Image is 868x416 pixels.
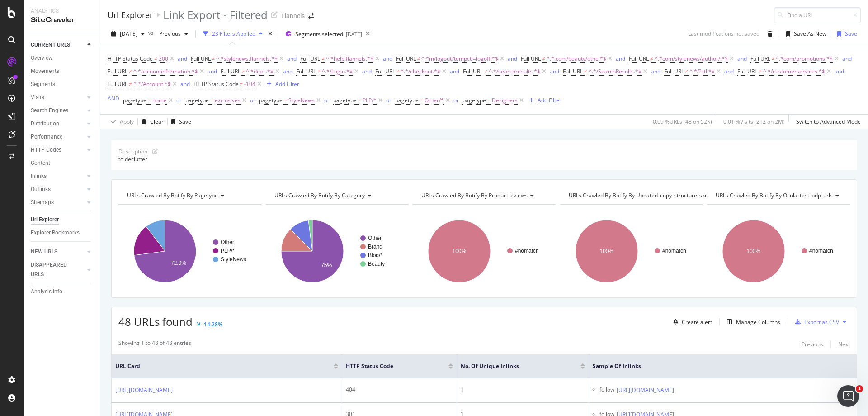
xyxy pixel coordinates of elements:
[31,80,94,89] a: Segments
[300,55,320,62] span: Full URL
[386,96,392,104] div: or
[550,67,559,75] div: and
[617,386,674,395] a: [URL][DOMAIN_NAME]
[163,7,268,23] div: Link Export - Filtered
[221,256,246,263] text: StyleNews
[133,78,171,91] span: ^.*/Account.*$
[31,247,85,257] a: NEW URLS
[802,339,823,350] button: Previous
[259,96,283,104] span: pagetype
[216,53,278,65] span: ^.*stylenews.flannels.*$
[168,115,191,129] button: Save
[835,67,844,76] button: and
[599,386,614,395] div: follow
[346,362,435,370] span: HTTP Status Code
[396,67,400,75] span: ≠
[484,67,487,75] span: ≠
[569,191,711,199] span: URLs Crawled By Botify By updated_copy_structure_skus
[682,318,712,326] div: Create alert
[31,228,80,238] div: Explorer Bookmarks
[794,30,826,38] div: Save As New
[31,215,59,225] div: Url Explorer
[31,53,52,63] div: Overview
[707,212,849,291] div: A chart.
[685,67,689,75] span: ≠
[321,263,332,269] text: 75%
[31,185,51,194] div: Outlinks
[716,191,833,199] span: URLs Crawled By Botify By ocula_test_pdp_urls
[148,96,151,104] span: =
[368,244,382,250] text: Brand
[123,96,146,104] span: pagetype
[593,362,840,370] span: Sample of Inlinks
[208,67,217,75] div: and
[724,67,734,75] div: and
[108,10,153,20] a: Url Explorer
[714,188,846,203] h4: URLs Crawled By Botify By ocula_test_pdp_urls
[273,188,401,203] h4: URLs Crawled By Botify By category
[296,67,316,75] span: Full URL
[287,54,297,63] button: and
[212,30,255,38] div: 23 Filters Applied
[31,198,54,207] div: Sitemaps
[31,198,85,207] a: Sitemaps
[31,132,85,142] a: Performance
[453,96,459,105] button: or
[837,385,859,407] iframe: Intercom live chat
[31,145,85,155] a: HTTP Codes
[420,188,547,203] h4: URLs Crawled By Botify By productreviews
[420,96,423,104] span: =
[689,65,715,78] span: ^.*/?ctl.*$
[266,212,407,291] div: A chart.
[31,287,94,296] a: Analysis Info
[413,212,554,291] div: A chart.
[275,80,299,88] div: Add Filter
[792,315,839,329] button: Export as CSV
[31,119,59,129] div: Distribution
[362,67,372,76] button: and
[563,67,583,75] span: Full URL
[179,118,191,125] div: Save
[670,315,712,329] button: Create alert
[118,339,191,350] div: Showing 1 to 48 of 48 entries
[176,96,182,105] button: or
[108,27,148,41] button: [DATE]
[31,119,85,129] a: Distribution
[210,96,213,104] span: =
[31,40,70,50] div: CURRENT URLS
[127,191,218,199] span: URLs Crawled By Botify By pagetype
[383,54,392,63] button: and
[421,53,498,65] span: ^.*m/logout?tempctl=logoff.*$
[31,172,85,181] a: Inlinks
[783,27,826,41] button: Save As New
[120,118,134,125] div: Apply
[375,67,395,75] span: Full URL
[542,55,545,62] span: ≠
[108,94,119,103] button: AND
[508,54,517,63] button: and
[688,30,759,38] div: Last modifications not saved
[368,235,382,241] text: Other
[804,318,839,326] div: Export as CSV
[31,15,93,25] div: SiteCrawler
[346,386,453,394] div: 404
[567,188,724,203] h4: URLs Crawled By Botify By updated_copy_structure_skus
[31,247,57,257] div: NEW URLS
[118,212,260,291] div: A chart.
[450,67,459,76] button: and
[31,260,76,279] div: DISAPPEARED URLS
[108,55,153,62] span: HTTP Status Code
[215,94,241,107] span: exclusives
[396,55,416,62] span: Full URL
[283,67,292,76] button: and
[288,94,315,107] span: StyleNews
[283,67,292,75] div: and
[589,65,642,78] span: ^.*/SearchResults.*$
[31,185,85,194] a: Outlinks
[156,30,181,38] span: Previous
[521,55,541,62] span: Full URL
[842,55,852,62] div: and
[616,54,625,63] button: and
